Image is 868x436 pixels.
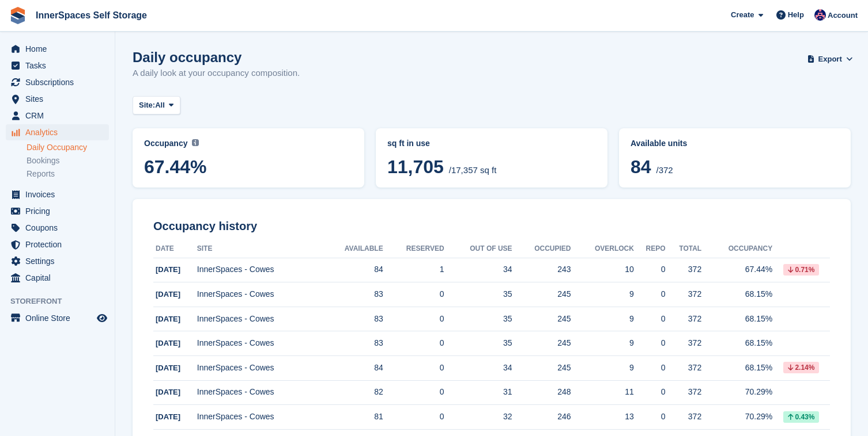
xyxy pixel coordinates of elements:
[631,139,687,148] span: Available units
[133,96,180,115] button: Site: All
[512,263,571,276] div: 243
[321,258,383,282] td: 84
[783,411,819,423] div: 0.43%
[6,74,109,90] a: menu
[25,310,95,326] span: Online Store
[6,186,109,202] a: menu
[197,405,321,430] td: InnerSpaces - Cowes
[6,91,109,107] a: menu
[383,331,444,356] td: 0
[383,405,444,430] td: 0
[666,405,702,430] td: 372
[571,288,633,300] div: 9
[383,356,444,381] td: 0
[27,142,109,153] a: Daily Occupancy
[197,307,321,331] td: InnerSpaces - Cowes
[634,411,666,423] div: 0
[383,258,444,282] td: 1
[321,356,383,381] td: 84
[6,58,109,74] a: menu
[6,253,109,269] a: menu
[6,108,109,124] a: menu
[814,9,826,21] img: Dominic Hampson
[25,91,95,107] span: Sites
[383,307,444,331] td: 0
[512,337,571,349] div: 245
[634,362,666,374] div: 0
[666,380,702,405] td: 372
[512,240,571,258] th: Occupied
[512,362,571,374] div: 245
[444,258,512,282] td: 34
[634,288,666,300] div: 0
[731,9,754,21] span: Create
[197,240,321,258] th: Site
[788,9,804,21] span: Help
[666,307,702,331] td: 372
[809,49,851,68] button: Export
[631,156,651,177] span: 84
[634,240,666,258] th: Repo
[701,240,772,258] th: Occupancy
[6,124,109,140] a: menu
[156,412,180,421] span: [DATE]
[571,386,633,398] div: 11
[156,364,180,372] span: [DATE]
[197,282,321,307] td: InnerSpaces - Cowes
[449,165,497,175] span: /17,357 sq ft
[571,411,633,423] div: 13
[197,331,321,356] td: InnerSpaces - Cowes
[321,331,383,356] td: 83
[321,240,383,258] th: Available
[10,296,115,307] span: Storefront
[153,220,830,233] h2: Occupancy history
[512,386,571,398] div: 248
[634,386,666,398] div: 0
[27,155,109,166] a: Bookings
[444,405,512,430] td: 32
[25,253,95,269] span: Settings
[6,236,109,253] a: menu
[153,240,197,258] th: Date
[444,380,512,405] td: 31
[156,388,180,396] span: [DATE]
[387,137,596,150] abbr: Current breakdown of %{unit} occupied
[701,331,772,356] td: 68.15%
[634,337,666,349] div: 0
[25,41,95,57] span: Home
[144,139,187,148] span: Occupancy
[25,74,95,90] span: Subscriptions
[666,331,702,356] td: 372
[133,67,300,80] p: A daily look at your occupancy composition.
[571,263,633,276] div: 10
[6,203,109,219] a: menu
[666,282,702,307] td: 372
[783,264,819,276] div: 0.71%
[133,49,300,65] h1: Daily occupancy
[197,356,321,381] td: InnerSpaces - Cowes
[444,240,512,258] th: Out of Use
[25,236,95,253] span: Protection
[25,108,95,124] span: CRM
[383,380,444,405] td: 0
[197,380,321,405] td: InnerSpaces - Cowes
[571,337,633,349] div: 9
[144,156,353,177] span: 67.44%
[139,100,155,111] span: Site:
[666,356,702,381] td: 372
[512,288,571,300] div: 245
[156,315,180,323] span: [DATE]
[95,311,109,325] a: Preview store
[144,137,353,150] abbr: Current percentage of sq ft occupied
[9,7,27,24] img: stora-icon-8386f47178a22dfd0bd8f6a31ec36ba5ce8667c1dd55bd0f319d3a0aa187defe.svg
[25,270,95,286] span: Capital
[783,362,819,373] div: 2.14%
[631,137,839,150] abbr: Current percentage of units occupied or overlocked
[634,313,666,325] div: 0
[321,307,383,331] td: 83
[321,405,383,430] td: 81
[156,265,180,274] span: [DATE]
[25,58,95,74] span: Tasks
[666,240,702,258] th: Total
[387,156,444,177] span: 11,705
